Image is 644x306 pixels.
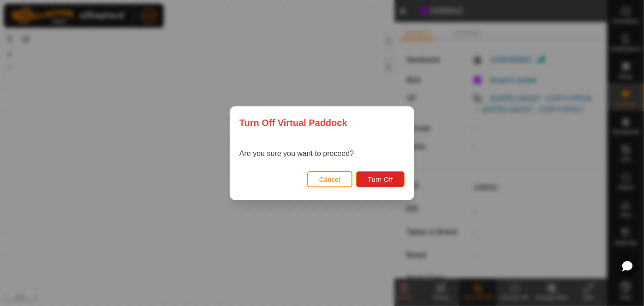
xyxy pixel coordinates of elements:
button: Cancel [307,171,353,187]
p: Are you sure you want to proceed? [239,148,354,159]
span: Turn Off [368,176,393,183]
span: Cancel [319,176,341,183]
button: Turn Off [356,171,405,187]
span: Turn Off Virtual Paddock [239,116,347,130]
